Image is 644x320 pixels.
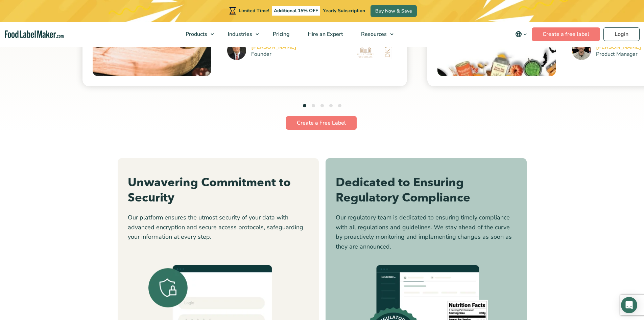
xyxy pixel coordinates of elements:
p: Our platform ensures the utmost security of your data with advanced encryption and secure access ... [128,213,309,242]
span: Yearly Subscription [323,7,365,14]
div: Open Intercom Messenger [621,297,637,313]
button: 2 of 5 [312,104,315,107]
cite: [PERSON_NAME] [596,44,641,50]
span: Additional 15% OFF [272,6,320,16]
a: Login [603,27,640,41]
a: Pricing [264,22,297,47]
a: Industries [219,22,262,47]
button: 3 of 5 [320,104,324,107]
p: Our regulatory team is dedicated to ensuring timely compliance with all regulations and guideline... [336,213,517,252]
span: Industries [226,30,253,38]
a: Buy Now & Save [371,5,417,17]
button: 4 of 5 [329,104,333,107]
span: Hire an Expert [306,30,344,38]
small: Product Manager [596,51,641,57]
small: Founder [251,51,296,57]
h3: Dedicated to Ensuring Regulatory Compliance [336,175,517,206]
span: Resources [359,30,387,38]
a: Products [177,22,217,47]
h3: Unwavering Commitment to Security [128,175,309,206]
span: Pricing [271,30,290,38]
a: Create a free label [532,27,600,41]
cite: [PERSON_NAME] [251,44,296,50]
a: Resources [352,22,397,47]
button: 1 of 5 [303,104,306,107]
a: Hire an Expert [299,22,351,47]
span: Products [184,30,208,38]
a: Create a Free Label [286,116,357,130]
button: 5 of 5 [338,104,341,107]
span: Limited Time! [239,7,269,14]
